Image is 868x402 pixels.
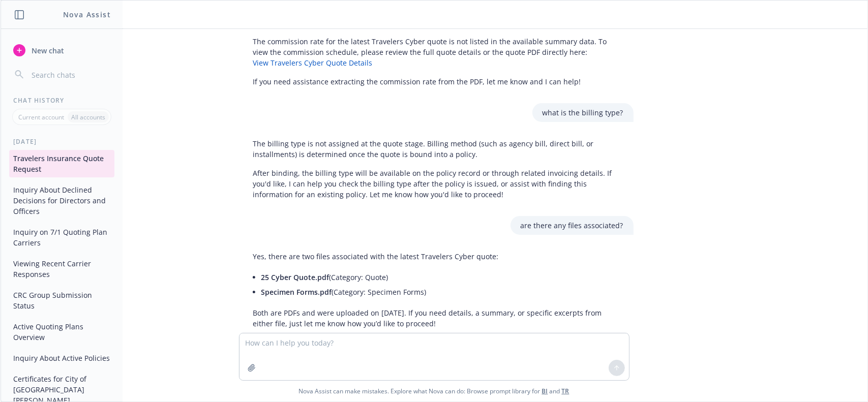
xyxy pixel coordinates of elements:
[562,387,570,395] a: TR
[299,381,570,401] span: Nova Assist can make mistakes. Explore what Nova can do: Browse prompt library for and
[542,387,548,395] a: BI
[253,76,623,87] p: If you need assistance extracting the commission rate from the PDF, let me know and I can help!
[63,9,111,20] h1: Nova Assist
[253,58,373,68] a: View Travelers Cyber Quote Details
[261,285,623,299] li: (Category: Specimen Forms)
[261,270,623,285] li: (Category: Quote)
[261,272,330,282] span: 25 Cyber Quote.pdf
[543,107,623,118] p: what is the billing type?
[9,318,114,346] button: Active Quoting Plans Overview
[253,36,623,68] p: The commission rate for the latest Travelers Cyber quote is not listed in the available summary d...
[9,255,114,283] button: Viewing Recent Carrier Responses
[1,96,123,105] div: Chat History
[9,181,114,220] button: Inquiry About Declined Decisions for Directors and Officers
[29,68,110,82] input: Search chats
[1,137,123,146] div: [DATE]
[71,113,105,121] p: All accounts
[9,150,114,177] button: Travelers Insurance Quote Request
[521,220,623,231] p: are there any files associated?
[9,287,114,314] button: CRC Group Submission Status
[9,41,114,59] button: New chat
[9,350,114,366] button: Inquiry About Active Policies
[253,138,623,160] p: The billing type is not assigned at the quote stage. Billing method (such as agency bill, direct ...
[261,287,332,297] span: Specimen Forms.pdf
[253,168,623,200] p: After binding, the billing type will be available on the policy record or through related invoici...
[9,224,114,251] button: Inquiry on 7/1 Quoting Plan Carriers
[253,307,623,329] p: Both are PDFs and were uploaded on [DATE]. If you need details, a summary, or specific excerpts f...
[18,113,64,121] p: Current account
[29,45,64,56] span: New chat
[253,251,623,262] p: Yes, there are two files associated with the latest Travelers Cyber quote:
